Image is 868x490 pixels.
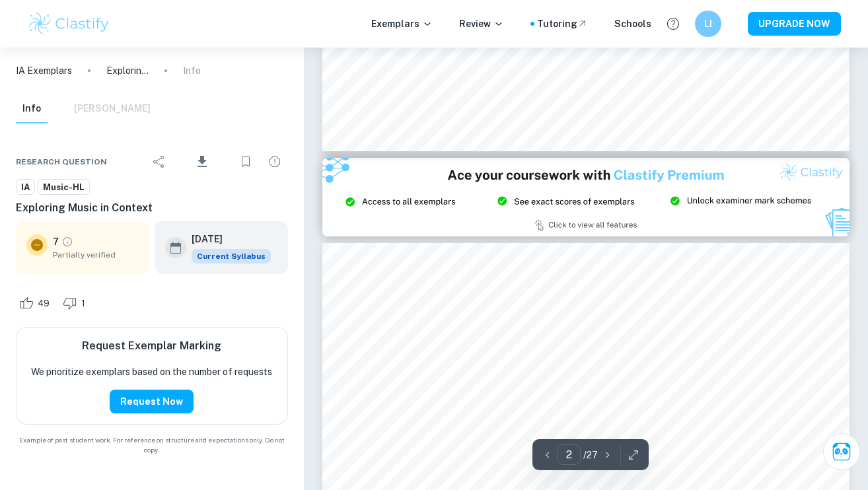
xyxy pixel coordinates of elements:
button: Help and Feedback [662,13,684,35]
p: Exemplars [371,17,433,31]
a: Grade partially verified [61,236,73,248]
div: Bookmark [233,149,259,175]
span: IA [17,181,34,194]
img: Ad [322,158,849,237]
span: Partially verified [53,249,139,261]
button: Request Now [110,390,194,413]
div: Download [175,145,230,179]
button: Ask Clai [823,433,860,470]
p: We prioritize exemplars based on the number of requests [31,365,272,379]
div: This exemplar is based on the current syllabus. Feel free to refer to it for inspiration/ideas wh... [192,249,271,263]
a: Tutoring [537,17,588,31]
div: Like [16,293,57,314]
a: Music-HL [38,179,90,195]
button: Info [16,94,48,123]
span: 1 [74,297,92,310]
p: 7 [53,234,59,249]
a: IA Exemplars [16,63,72,78]
span: 49 [30,297,57,310]
p: Review [459,17,504,31]
div: Share [146,149,172,175]
span: Research question [16,156,107,168]
h6: LI [701,17,716,31]
span: Music-HL [38,181,89,194]
h6: Exploring Music in Context [16,200,288,216]
h6: Request Exemplar Marking [82,338,221,354]
div: Dislike [59,293,92,314]
p: / 27 [583,448,598,462]
img: Clastify logo [27,11,111,37]
a: Schools [614,17,651,31]
span: Example of past student work. For reference on structure and expectations only. Do not copy. [16,435,288,455]
button: UPGRADE NOW [748,12,841,36]
div: Report issue [262,149,288,175]
button: LI [695,11,721,37]
a: IA [16,179,35,195]
h6: [DATE] [192,232,260,246]
p: Info [183,63,201,78]
p: Exploring Music in Context [106,63,149,78]
span: Current Syllabus [192,249,271,263]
